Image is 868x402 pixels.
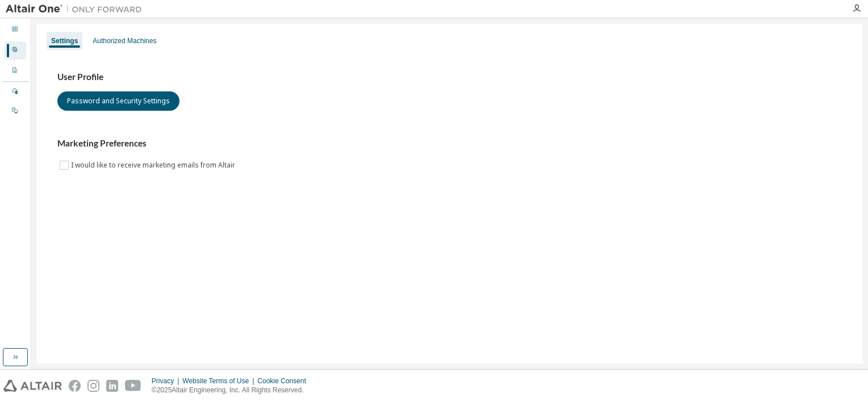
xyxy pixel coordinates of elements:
h3: Marketing Preferences [57,138,842,149]
img: altair_logo.svg [3,380,62,392]
div: Website Terms of Use [182,376,257,386]
img: youtube.svg [125,380,141,392]
div: Authorized Machines [93,36,156,45]
div: On Prem [5,102,26,120]
div: Cookie Consent [257,376,312,386]
img: instagram.svg [87,380,99,392]
p: © 2025 Altair Engineering, Inc. All Rights Reserved. [152,386,313,395]
div: Privacy [152,376,182,386]
button: Password and Security Settings [57,91,180,111]
div: Settings [51,36,78,45]
div: User Profile [5,41,26,60]
div: Dashboard [5,21,26,39]
div: Managed [5,83,26,101]
img: facebook.svg [69,380,81,392]
img: linkedin.svg [106,380,118,392]
div: Company Profile [5,62,26,80]
label: I would like to receive marketing emails from Altair [71,158,237,172]
h3: User Profile [57,72,842,83]
img: Altair One [6,3,148,15]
